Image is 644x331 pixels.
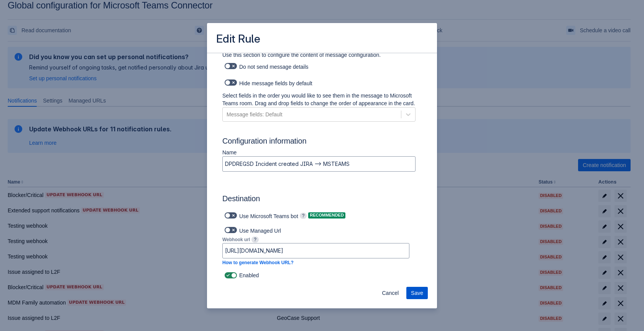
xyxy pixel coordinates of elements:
p: Name [222,149,416,156]
h3: Destination [222,194,416,206]
div: Do not send message details [222,61,416,71]
input: Please enter the name of the rule here [223,157,415,171]
button: Cancel [377,287,403,299]
span: Save [411,287,423,299]
button: Save [406,287,428,299]
a: ? [251,236,259,242]
a: How to generate Webhook URL? [222,260,294,265]
span: Cancel [382,287,399,299]
div: Use Managed Url [222,225,409,235]
h3: Edit Rule [216,32,260,47]
h3: Configuration information [222,136,422,149]
div: Message fields: Default [227,111,283,118]
p: Use this section to configure the content of message configuration. [222,51,416,59]
span: ? [300,213,307,219]
div: Enabled [222,270,422,281]
span: Recommended [308,213,345,217]
input: Please enter the webhook url here [223,244,409,258]
span: Webhook url [222,237,250,242]
div: Hide message fields by default [222,77,416,88]
p: Select fields in the order you would like to see them in the message to Microsoft Teams room. Dra... [222,92,416,107]
div: Use Microsoft Teams bot [222,210,298,221]
span: ? [251,237,259,243]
